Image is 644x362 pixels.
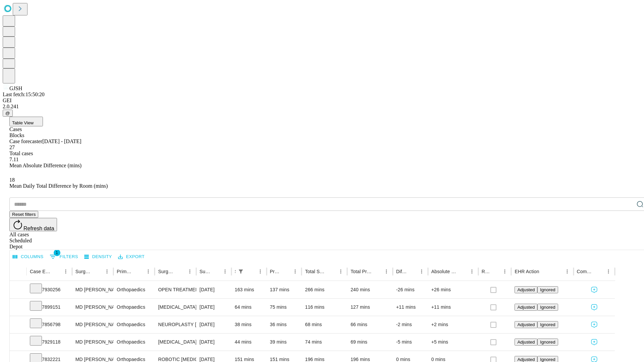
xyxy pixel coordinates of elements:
[3,104,641,110] div: 2.0.241
[176,267,185,276] button: Sort
[116,252,146,262] button: Export
[517,340,535,345] span: Adjusted
[13,284,23,296] button: Expand
[3,92,45,97] span: Last fetch: 15:50:20
[537,304,558,311] button: Ignored
[61,267,70,276] button: Menu
[9,138,42,144] span: Case forecaster
[517,305,535,310] span: Adjusted
[54,249,60,256] span: 1
[351,281,389,298] div: 240 mins
[117,334,151,351] div: Orthopaedics
[9,150,33,156] span: Total cases
[9,163,82,168] span: Mean Absolute Difference (mins)
[431,269,457,274] div: Absolute Difference
[482,269,490,274] div: Resolved in EHR
[9,183,108,189] span: Mean Daily Total Difference by Room (mins)
[117,316,151,333] div: Orthopaedics
[3,110,13,117] button: @
[500,267,509,276] button: Menu
[537,321,558,328] button: Ignored
[515,304,537,311] button: Adjusted
[9,157,18,162] span: 7.11
[396,334,425,351] div: -5 mins
[30,299,69,316] div: 7899151
[408,267,417,276] button: Sort
[305,281,344,298] div: 266 mins
[305,269,326,274] div: Total Scheduled Duration
[13,337,23,348] button: Expand
[158,299,193,316] div: [MEDICAL_DATA] MEDIAL OR LATERAL MENISCECTOMY
[117,281,151,298] div: Orthopaedics
[270,316,299,333] div: 36 mins
[158,334,193,351] div: [MEDICAL_DATA] RELEASE
[30,334,69,351] div: 7929118
[540,267,549,276] button: Sort
[540,287,555,292] span: Ignored
[235,269,235,274] div: Scheduled In Room Duration
[604,267,613,276] button: Menu
[351,299,389,316] div: 127 mins
[12,120,34,125] span: Table View
[30,316,69,333] div: 7856798
[431,299,475,316] div: +11 mins
[83,252,114,262] button: Density
[9,218,57,231] button: Refresh data
[540,322,555,327] span: Ignored
[281,267,290,276] button: Sort
[75,299,110,316] div: MD [PERSON_NAME] [PERSON_NAME]
[3,98,641,104] div: GEI
[23,226,54,231] span: Refresh data
[200,269,210,274] div: Surgery Date
[515,339,537,346] button: Adjusted
[246,267,256,276] button: Sort
[75,316,110,333] div: MD [PERSON_NAME] [PERSON_NAME]
[75,281,110,298] div: MD [PERSON_NAME] [PERSON_NAME]
[200,299,228,316] div: [DATE]
[270,281,299,298] div: 137 mins
[305,316,344,333] div: 68 mins
[431,334,475,351] div: +5 mins
[235,316,263,333] div: 38 mins
[270,269,281,274] div: Predicted In Room Duration
[235,334,263,351] div: 44 mins
[75,269,92,274] div: Surgeon Name
[431,316,475,333] div: +2 mins
[102,267,112,276] button: Menu
[431,281,475,298] div: +26 mins
[467,267,477,276] button: Menu
[382,267,391,276] button: Menu
[236,267,246,276] div: 1 active filter
[235,299,263,316] div: 64 mins
[270,334,299,351] div: 39 mins
[9,85,22,91] span: GJSH
[52,267,61,276] button: Sort
[93,267,102,276] button: Sort
[540,340,555,345] span: Ignored
[9,211,38,218] button: Reset filters
[5,111,10,116] span: @
[235,281,263,298] div: 163 mins
[515,286,537,293] button: Adjusted
[144,267,153,276] button: Menu
[117,299,151,316] div: Orthopaedics
[9,144,15,150] span: 27
[11,252,45,262] button: Select columns
[9,117,43,126] button: Table View
[305,299,344,316] div: 116 mins
[200,334,228,351] div: [DATE]
[396,269,407,274] div: Difference
[158,316,193,333] div: NEUROPLASTY [MEDICAL_DATA] AT [GEOGRAPHIC_DATA]
[562,267,572,276] button: Menu
[42,138,81,144] span: [DATE] - [DATE]
[517,287,535,292] span: Adjusted
[75,334,110,351] div: MD [PERSON_NAME] [PERSON_NAME]
[327,267,336,276] button: Sort
[351,334,389,351] div: 69 mins
[517,322,535,327] span: Adjusted
[117,269,133,274] div: Primary Service
[517,357,535,362] span: Adjusted
[515,321,537,328] button: Adjusted
[30,281,69,298] div: 7930256
[200,281,228,298] div: [DATE]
